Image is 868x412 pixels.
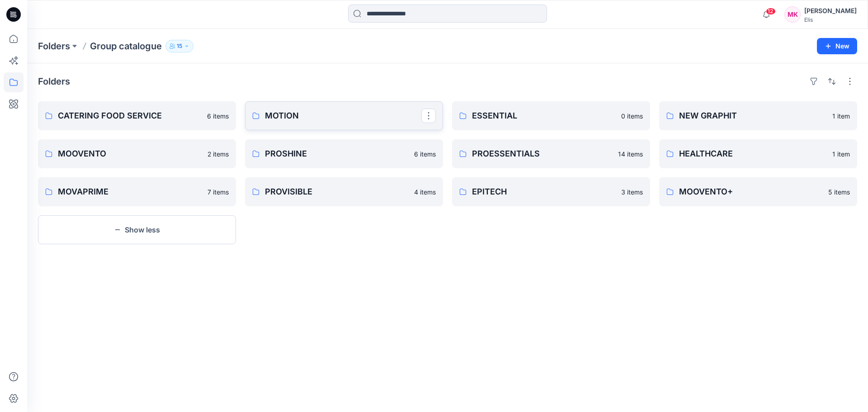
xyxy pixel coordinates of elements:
p: CATERING FOOD SERVICE [58,109,202,122]
p: PROSHINE [265,147,409,160]
p: MOTION [265,109,421,122]
p: 1 item [832,149,850,159]
p: 14 items [618,149,643,159]
button: Show less [38,215,236,244]
p: HEALTHCARE [679,147,827,160]
a: MOVAPRIME7 items [38,177,236,206]
a: Folders [38,40,70,52]
p: MOVAPRIME [58,185,202,198]
p: 4 items [414,187,436,197]
div: [PERSON_NAME] [804,5,857,16]
p: 6 items [414,149,436,159]
a: MOOVENTO2 items [38,139,236,168]
p: 7 items [208,187,229,197]
button: 15 [165,40,193,52]
p: PROESSENTIALS [472,147,613,160]
a: NEW GRAPHIT1 item [659,101,857,130]
p: MOOVENTO+ [679,185,823,198]
a: EPITECH3 items [452,177,650,206]
p: NEW GRAPHIT [679,109,827,122]
p: 6 items [207,111,229,121]
p: 0 items [621,111,643,121]
a: MOOVENTO+5 items [659,177,857,206]
p: PROVISIBLE [265,185,409,198]
p: EPITECH [472,185,616,198]
p: 15 [177,41,182,51]
span: 12 [766,8,776,15]
a: ESSENTIAL0 items [452,101,650,130]
a: PROESSENTIALS14 items [452,139,650,168]
p: MOOVENTO [58,147,202,160]
a: PROSHINE6 items [245,139,443,168]
a: MOTION [245,101,443,130]
p: 1 item [832,111,850,121]
div: Elis [804,16,857,23]
button: New [817,38,857,54]
a: HEALTHCARE1 item [659,139,857,168]
p: 2 items [208,149,229,159]
p: 5 items [828,187,850,197]
a: PROVISIBLE4 items [245,177,443,206]
h4: Folders [38,76,70,87]
p: Group catalogue [90,40,162,52]
div: MK [784,6,801,23]
p: 3 items [621,187,643,197]
a: CATERING FOOD SERVICE6 items [38,101,236,130]
p: ESSENTIAL [472,109,616,122]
